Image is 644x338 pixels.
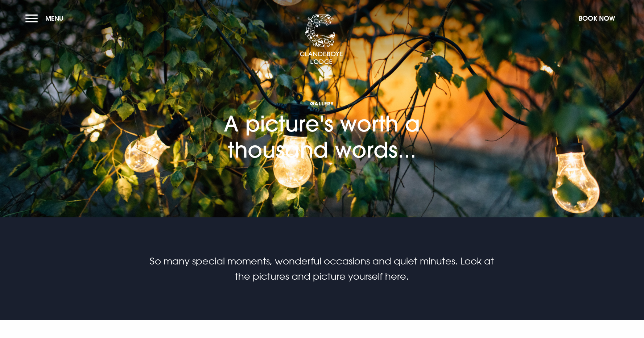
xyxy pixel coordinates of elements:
[575,11,619,26] button: Book Now
[177,58,467,163] h1: A picture's worth a thousand words...
[177,100,467,107] span: Gallery
[300,14,343,65] img: Clandeboye Lodge
[45,14,63,22] span: Menu
[149,254,495,284] p: So many special moments, wonderful occasions and quiet minutes. Look at the pictures and picture ...
[25,11,67,26] button: Menu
